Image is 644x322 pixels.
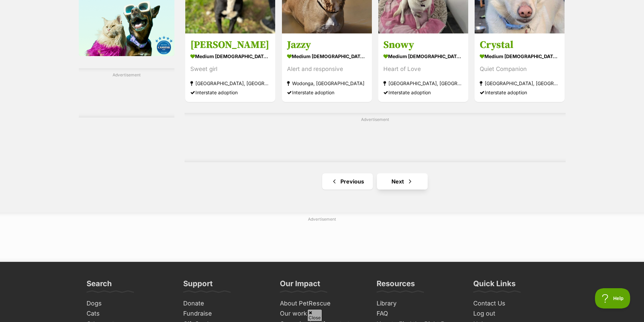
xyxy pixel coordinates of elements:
a: Fundraise [181,308,270,319]
a: Jazzy medium [DEMOGRAPHIC_DATA] Dog Alert and responsive Wodonga, [GEOGRAPHIC_DATA] Interstate ad... [282,33,372,102]
h3: Snowy [383,39,463,51]
span: Close [307,309,322,321]
h3: Quick Links [473,279,516,292]
h3: Support [183,279,213,292]
a: Cats [84,308,174,319]
h3: [PERSON_NAME] [190,39,270,51]
div: Interstate adoption [383,88,463,97]
a: Previous page [322,173,373,190]
a: About PetRescue [277,298,367,309]
a: Library [374,298,464,309]
a: [PERSON_NAME] medium [DEMOGRAPHIC_DATA] Dog Sweet girl [GEOGRAPHIC_DATA], [GEOGRAPHIC_DATA] Inter... [185,33,275,102]
strong: medium [DEMOGRAPHIC_DATA] Dog [383,51,463,61]
div: Interstate adoption [480,88,559,97]
div: Sweet girl [190,65,270,74]
strong: medium [DEMOGRAPHIC_DATA] Dog [480,51,559,61]
a: Contact Us [471,298,560,309]
a: Crystal medium [DEMOGRAPHIC_DATA] Dog Quiet Companion [GEOGRAPHIC_DATA], [GEOGRAPHIC_DATA] Inters... [475,33,565,102]
iframe: Help Scout Beacon - Open [595,288,630,308]
div: Interstate adoption [287,88,367,97]
div: Advertisement [185,113,565,162]
a: Log out [471,308,560,319]
div: Alert and responsive [287,65,367,74]
a: Snowy medium [DEMOGRAPHIC_DATA] Dog Heart of Love [GEOGRAPHIC_DATA], [GEOGRAPHIC_DATA] Interstate... [378,33,468,102]
strong: Wodonga, [GEOGRAPHIC_DATA] [287,79,367,88]
div: Heart of Love [383,65,463,74]
a: Our work [277,308,367,319]
strong: medium [DEMOGRAPHIC_DATA] Dog [190,51,270,61]
strong: [GEOGRAPHIC_DATA], [GEOGRAPHIC_DATA] [480,79,559,88]
h3: Our Impact [280,279,320,292]
div: Interstate adoption [190,88,270,97]
strong: medium [DEMOGRAPHIC_DATA] Dog [287,51,367,61]
h3: Crystal [480,39,559,51]
a: Next page [377,173,428,190]
strong: [GEOGRAPHIC_DATA], [GEOGRAPHIC_DATA] [190,79,270,88]
h3: Resources [377,279,415,292]
div: Quiet Companion [480,65,559,74]
h3: Jazzy [287,39,367,51]
h3: Search [87,279,112,292]
a: Donate [181,298,270,309]
a: FAQ [374,308,464,319]
div: Advertisement [79,68,175,118]
nav: Pagination [185,173,565,190]
strong: [GEOGRAPHIC_DATA], [GEOGRAPHIC_DATA] [383,79,463,88]
a: Dogs [84,298,174,309]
